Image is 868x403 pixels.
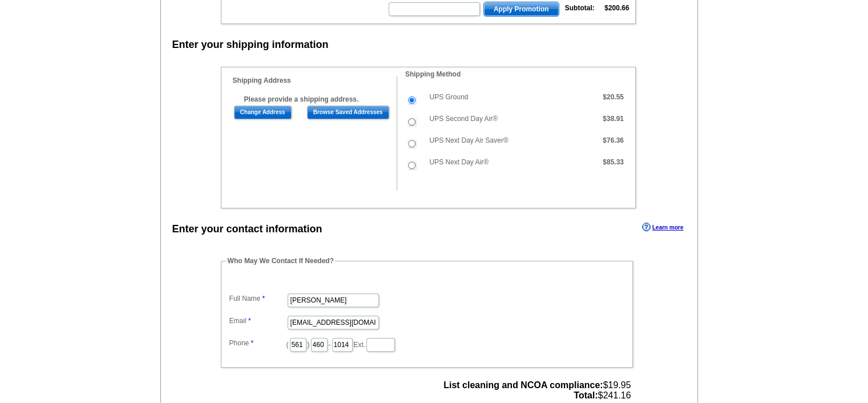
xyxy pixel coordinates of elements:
[604,4,629,12] strong: $200.66
[229,338,286,348] label: Phone
[227,256,335,266] legend: Who May We Contact If Needed?
[484,2,559,16] span: Apply Promotion
[227,335,627,353] dd: ( ) - Ext.
[603,93,624,101] strong: $20.55
[574,390,597,400] strong: Total:
[603,158,624,166] strong: $85.33
[307,106,389,119] input: Browse Saved Addresses
[172,221,322,237] div: Enter your contact information
[443,380,631,401] span: $19.95 $241.16
[234,106,292,119] input: Change Address
[429,92,468,102] label: UPS Ground
[565,4,595,12] strong: Subtotal:
[642,223,683,232] a: Learn more
[233,76,397,84] h4: Shipping Address
[404,69,462,79] legend: Shipping Method
[429,114,498,124] label: UPS Second Day Air®
[429,157,488,167] label: UPS Next Day Air®
[603,136,624,144] strong: $76.36
[443,380,603,390] strong: List cleaning and NCOA compliance:
[229,316,286,326] label: Email
[429,135,508,146] label: UPS Next Day Air Saver®
[244,95,359,103] b: Please provide a shipping address.
[172,37,329,53] div: Enter your shipping information
[603,115,624,123] strong: $38.91
[229,293,286,304] label: Full Name
[483,2,559,17] button: Apply Promotion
